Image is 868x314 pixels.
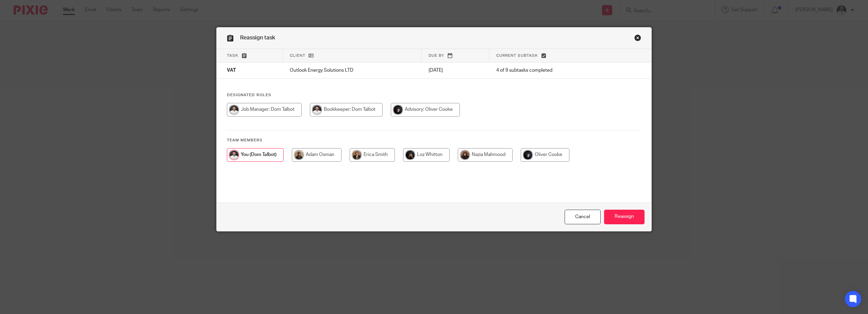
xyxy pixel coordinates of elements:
span: VAT [227,68,236,73]
td: 4 of 9 subtasks completed [489,63,615,79]
h4: Team members [227,138,641,143]
p: Outlook Energy Solutions LTD [290,67,415,74]
input: Reassign [604,210,645,224]
span: Due by [429,54,444,57]
span: Reassign task [240,35,275,40]
a: Close this dialog window [634,34,641,43]
h4: Designated Roles [227,92,641,98]
a: Close this dialog window [565,210,601,224]
p: [DATE] [429,67,483,74]
span: Task [227,54,238,57]
span: Current subtask [496,54,538,57]
span: Client [290,54,305,57]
